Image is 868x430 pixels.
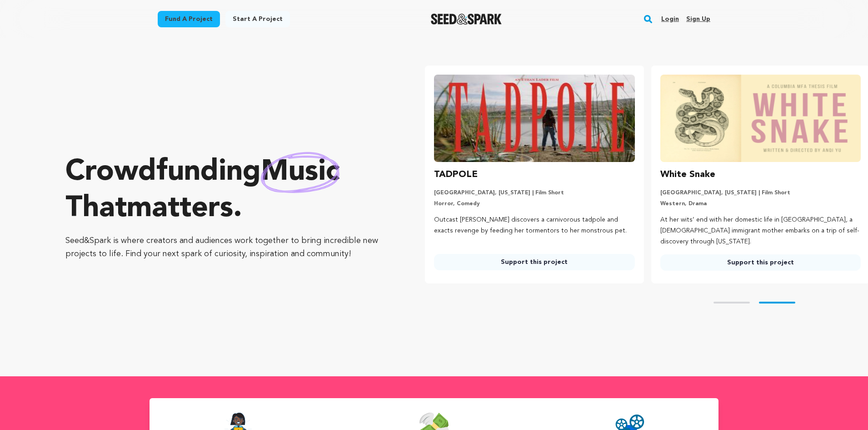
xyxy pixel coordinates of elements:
p: Crowdfunding that . [65,154,389,227]
a: Sign up [686,12,710,26]
img: Seed&Spark Logo Dark Mode [431,14,502,25]
a: Fund a project [158,11,220,27]
p: Horror, Comedy [434,200,634,207]
p: Outcast [PERSON_NAME] discovers a carnivorous tadpole and exacts revenge by feeding her tormentor... [434,215,634,237]
p: [GEOGRAPHIC_DATA], [US_STATE] | Film Short [434,189,634,197]
img: hand sketched image [261,152,339,192]
p: [GEOGRAPHIC_DATA], [US_STATE] | Film Short [660,189,861,197]
a: Login [661,12,679,26]
img: TADPOLE image [434,75,634,162]
a: Start a project [225,11,290,27]
a: Seed&Spark Homepage [431,14,502,25]
img: White Snake image [660,75,861,162]
p: Western, Drama [660,200,861,207]
h3: TADPOLE [434,167,478,182]
h3: White Snake [660,167,715,182]
a: Support this project [434,254,634,270]
span: matters [127,194,233,223]
a: Support this project [660,254,861,271]
p: At her wits’ end with her domestic life in [GEOGRAPHIC_DATA], a [DEMOGRAPHIC_DATA] immigrant moth... [660,215,861,247]
p: Seed&Spark is where creators and audiences work together to bring incredible new projects to life... [65,234,389,261]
